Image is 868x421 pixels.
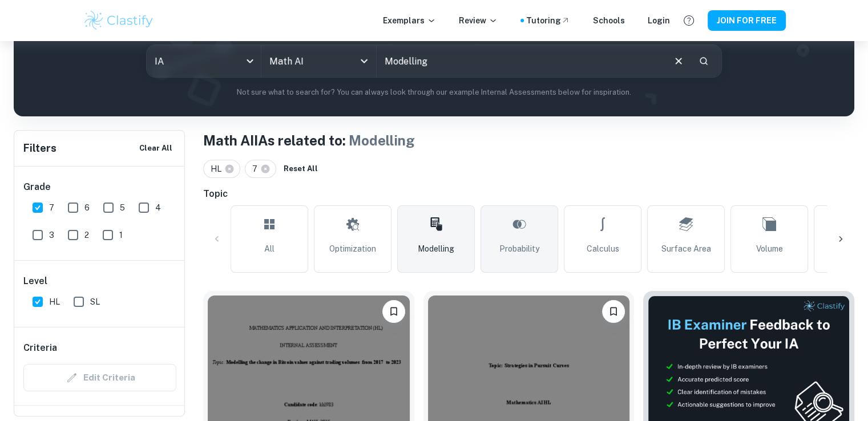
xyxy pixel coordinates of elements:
span: Volume [756,242,783,255]
button: Please log in to bookmark exemplars [602,300,625,323]
span: Modelling [418,242,454,255]
a: Tutoring [526,14,570,27]
span: Modelling [349,132,415,148]
span: Optimization [329,242,376,255]
input: E.g. voronoi diagrams, IBD candidates spread, music... [377,45,663,77]
p: Review [459,14,498,27]
a: Login [648,14,670,27]
img: Clastify logo [83,9,155,32]
h6: Grade [23,180,176,194]
h1: Math AI IAs related to: [203,130,854,151]
span: 5 [120,201,125,214]
p: Exemplars [383,14,436,27]
h6: Topic [203,187,854,201]
button: JOIN FOR FREE [708,10,786,31]
button: Reset All [281,160,321,177]
button: Search [694,51,713,71]
span: 4 [155,201,161,214]
button: Clear All [136,140,175,157]
span: Surface Area [661,242,711,255]
span: All [264,242,274,255]
a: Schools [593,14,625,27]
div: Criteria filters are unavailable when searching by topic [23,364,176,391]
span: 1 [119,229,123,241]
span: 7 [49,201,54,214]
span: 2 [84,229,89,241]
p: Not sure what to search for? You can always look through our example Internal Assessments below f... [23,87,845,98]
h6: Level [23,274,176,288]
h6: Filters [23,140,56,156]
button: Open [356,53,372,69]
button: Please log in to bookmark exemplars [382,300,405,323]
span: 6 [84,201,90,214]
span: 3 [49,229,54,241]
span: HL [211,163,227,175]
span: 7 [252,163,263,175]
span: Calculus [587,242,619,255]
span: Probability [499,242,539,255]
div: HL [203,160,240,178]
button: Help and Feedback [679,11,699,30]
button: Clear [668,50,689,72]
span: SL [90,295,100,308]
h6: Criteria [23,341,57,355]
span: HL [49,295,60,308]
div: 7 [245,160,276,178]
div: IA [147,45,261,77]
